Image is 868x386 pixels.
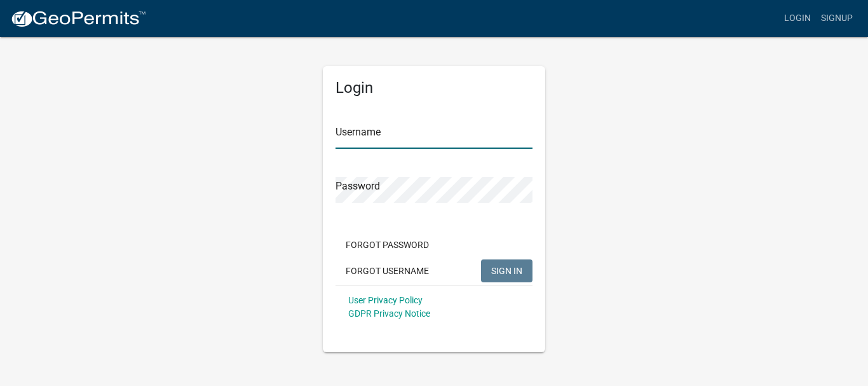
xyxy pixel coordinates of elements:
a: GDPR Privacy Notice [348,308,430,319]
span: SIGN IN [491,265,522,275]
a: Signup [816,6,858,31]
a: User Privacy Policy [348,295,423,305]
button: Forgot Password [336,233,439,256]
button: Forgot Username [336,259,439,282]
h5: Login [336,79,532,97]
button: SIGN IN [481,259,532,282]
a: Login [779,6,816,31]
